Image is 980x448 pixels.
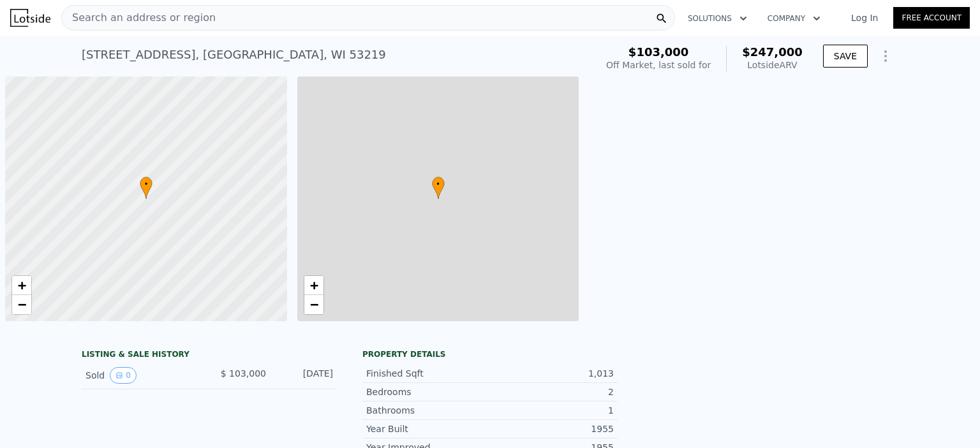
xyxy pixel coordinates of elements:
[140,177,152,199] div: •
[18,277,26,293] span: +
[606,59,711,71] div: Off Market, last sold for
[490,404,614,417] div: 1
[366,404,490,417] div: Bathrooms
[366,423,490,435] div: Year Built
[742,45,803,59] span: $247,000
[85,367,199,384] div: Sold
[140,178,152,190] span: •
[432,178,445,190] span: •
[304,276,323,295] a: Zoom in
[309,277,318,293] span: +
[823,45,868,68] button: SAVE
[432,177,445,199] div: •
[836,11,893,24] a: Log In
[304,295,323,314] a: Zoom out
[12,295,31,314] a: Zoom out
[12,276,31,295] a: Zoom in
[82,349,337,362] div: LISTING & SALE HISTORY
[362,349,618,359] div: Property details
[309,296,318,312] span: −
[366,386,490,398] div: Bedrooms
[490,423,614,435] div: 1955
[678,7,757,30] button: Solutions
[757,7,831,30] button: Company
[628,45,689,59] span: $103,000
[490,386,614,398] div: 2
[490,367,614,380] div: 1,013
[276,367,333,384] div: [DATE]
[82,46,386,64] div: [STREET_ADDRESS] , [GEOGRAPHIC_DATA] , WI 53219
[873,43,898,69] button: Show Options
[221,368,266,379] span: $ 103,000
[62,10,216,25] span: Search an address or region
[18,296,26,312] span: −
[10,9,50,27] img: Lotside
[893,7,970,29] a: Free Account
[110,367,137,384] button: View historical data
[742,59,803,71] div: Lotside ARV
[366,367,490,380] div: Finished Sqft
